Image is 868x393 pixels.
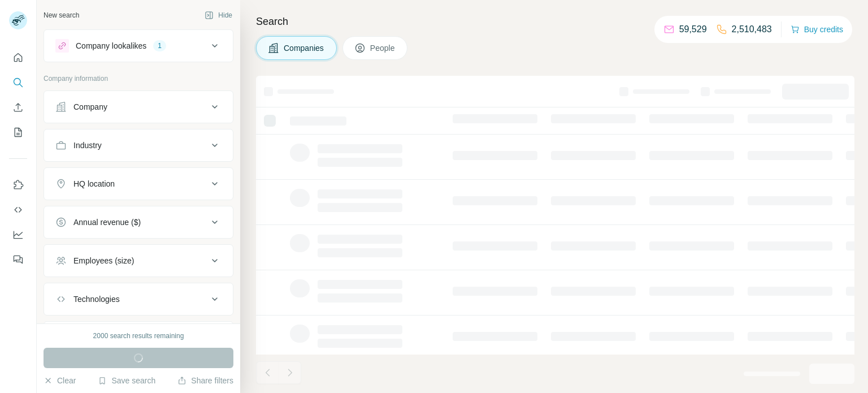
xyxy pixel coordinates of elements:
button: Dashboard [9,224,27,245]
button: Technologies [44,286,233,313]
div: Annual revenue ($) [73,217,141,228]
button: Company [44,93,233,120]
p: 2,510,483 [732,23,772,36]
div: Industry [73,140,102,151]
span: People [370,42,396,54]
button: Buy credits [791,21,843,37]
p: 59,529 [679,23,707,36]
button: Use Surfe API [9,200,27,220]
button: Search [9,72,27,93]
button: Clear [44,375,76,386]
button: My lists [9,122,27,142]
div: New search [44,10,79,20]
button: Feedback [9,249,27,270]
button: HQ location [44,170,233,197]
button: Hide [197,7,240,24]
button: Employees (size) [44,247,233,274]
p: Company information [44,74,233,84]
div: Company [73,101,107,113]
button: Share filters [177,375,233,386]
button: Quick start [9,47,27,68]
span: Companies [284,42,325,54]
button: Industry [44,132,233,159]
button: Annual revenue ($) [44,209,233,236]
div: HQ location [73,178,115,189]
div: 1 [153,41,166,51]
div: Employees (size) [73,255,134,266]
button: Company lookalikes1 [44,32,233,59]
h4: Search [256,14,854,29]
button: Save search [98,375,155,386]
div: Technologies [73,293,120,305]
div: 2000 search results remaining [93,331,184,341]
button: Enrich CSV [9,97,27,118]
button: Use Surfe on LinkedIn [9,175,27,195]
div: Company lookalikes [76,40,146,51]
